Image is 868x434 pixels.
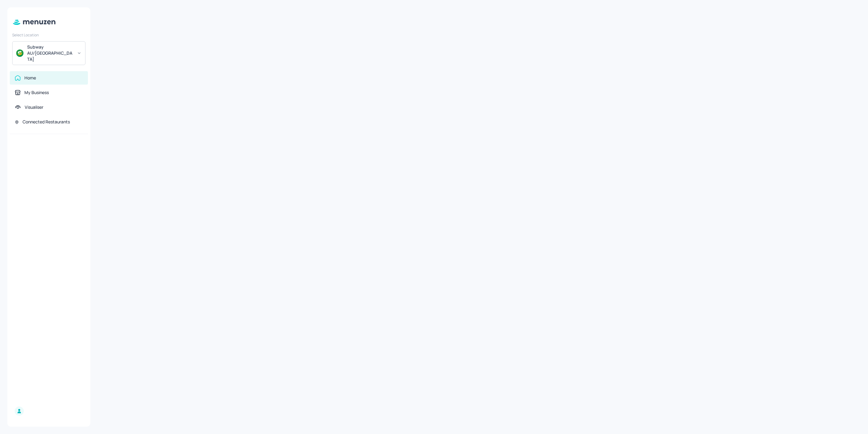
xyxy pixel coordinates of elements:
div: Home [24,75,36,81]
img: avatar [16,49,24,57]
div: Visualiser [25,104,43,110]
div: My Business [24,89,49,96]
div: Subway AU/[GEOGRAPHIC_DATA] [27,44,73,62]
div: Connected Restaurants [23,119,70,125]
div: Select Location [12,32,85,38]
